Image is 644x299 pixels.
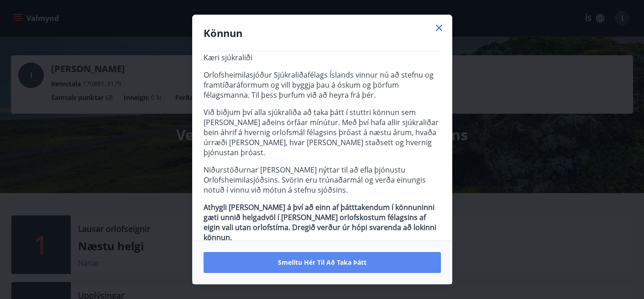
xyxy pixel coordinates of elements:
[204,26,441,40] h4: Könnun
[204,202,436,242] strong: Athygli [PERSON_NAME] á því að einn af þátttakendum í könnuninni gæti unnið helgadvöl í [PERSON_N...
[204,107,441,157] p: Við biðjum því alla sjúkraliða að taka þátt í stuttri könnun sem [PERSON_NAME] aðeins örfáar mínú...
[204,165,441,195] p: Niðurstöðurnar [PERSON_NAME] nýttar til að efla þjónustu Orlofsheimilasjóðsins. Svörin eru trúnað...
[204,52,441,63] p: Kæri sjúkraliði
[204,252,441,273] button: Smelltu hér til að taka þátt
[204,70,441,100] p: Orlofsheimilasjóður Sjúkraliðafélags Íslands vinnur nú að stefnu og framtíðaráformum og vill bygg...
[278,258,367,267] span: Smelltu hér til að taka þátt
